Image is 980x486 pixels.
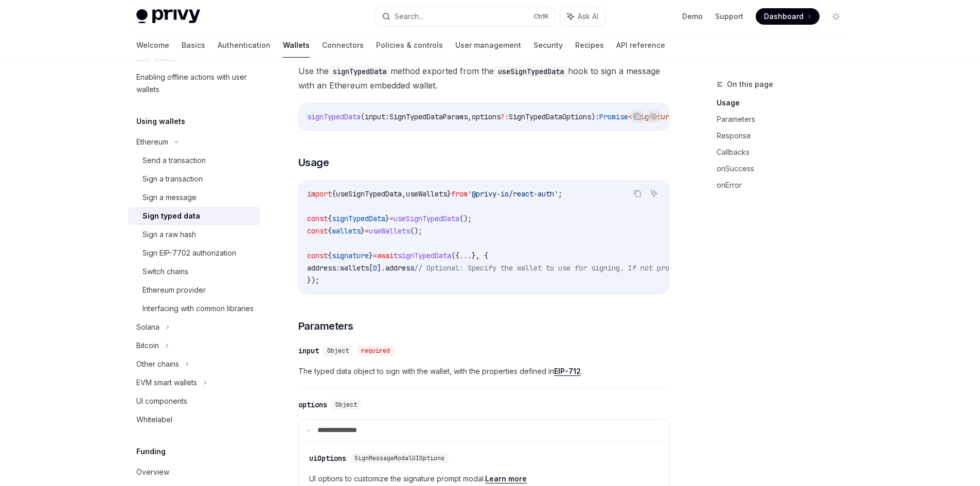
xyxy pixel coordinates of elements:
[365,226,369,236] span: =
[501,112,509,121] span: ?:
[142,154,206,167] div: Send a transaction
[332,251,369,260] span: signature
[395,10,423,23] div: Search...
[307,276,319,285] span: });
[298,400,327,410] div: options
[218,33,271,58] a: Authentication
[447,189,451,199] span: }
[385,112,389,121] span: :
[361,112,365,121] span: (
[309,453,346,463] div: uiOptions
[182,33,205,58] a: Basics
[468,189,558,199] span: '@privy-io/react-auth'
[322,33,364,58] a: Connectors
[307,112,361,121] span: signTypedData
[128,262,260,281] a: Switch chains
[560,7,605,26] button: Ask AI
[717,160,852,177] a: onSuccess
[628,112,632,121] span: <
[365,112,385,121] span: input
[128,299,260,318] a: Interfacing with common libraries
[494,66,568,77] code: useSignTypedData
[828,8,844,25] button: Toggle dark mode
[128,170,260,188] a: Sign a transaction
[717,177,852,193] a: onError
[385,214,389,223] span: }
[142,191,197,204] div: Sign a message
[307,251,328,260] span: const
[377,263,385,273] span: ].
[647,110,661,123] button: Ask AI
[136,358,179,370] div: Other chains
[327,347,349,355] span: Object
[468,112,472,121] span: ,
[376,33,443,58] a: Policies & controls
[329,66,390,77] code: signTypedData
[727,78,773,91] span: On this page
[533,33,563,58] a: Security
[459,251,472,260] span: ...
[340,263,369,273] span: wallets
[472,251,488,260] span: }, {
[136,71,254,96] div: Enabling offline actions with user wallets
[373,263,377,273] span: 0
[717,95,852,111] a: Usage
[631,187,644,200] button: Copy the contents from the code block
[451,189,468,199] span: from
[136,395,187,407] div: UI components
[128,244,260,262] a: Sign EIP-7702 authorization
[298,319,353,333] span: Parameters
[136,136,168,148] div: Ethereum
[369,251,373,260] span: }
[142,210,200,222] div: Sign typed data
[599,112,628,121] span: Promise
[455,33,521,58] a: User management
[414,263,822,273] span: // Optional: Specify the wallet to use for signing. If not provided, the first wallet will be used.
[298,64,669,93] span: Use the method exported from the hook to sign a message with an Ethereum embedded wallet.
[410,226,422,236] span: ();
[764,11,804,22] span: Dashboard
[307,189,332,199] span: import
[332,189,336,199] span: {
[328,214,332,223] span: {
[451,251,459,260] span: ({
[682,11,703,22] a: Demo
[472,112,501,121] span: options
[332,214,385,223] span: signTypedData
[142,228,196,241] div: Sign a raw hash
[369,226,410,236] span: useWallets
[389,214,394,223] span: =
[647,187,661,200] button: Ask AI
[357,346,394,356] div: required
[307,263,340,273] span: address:
[459,214,472,223] span: ();
[136,321,159,333] div: Solana
[558,189,562,199] span: ;
[298,346,319,356] div: input
[509,112,591,121] span: SignTypedDataOptions
[336,189,402,199] span: useSignTypedData
[136,376,197,389] div: EVM smart wallets
[717,144,852,160] a: Callbacks
[136,445,166,458] h5: Funding
[142,173,203,185] div: Sign a transaction
[389,112,468,121] span: SignTypedDataParams
[335,401,357,409] span: Object
[361,226,365,236] span: }
[406,189,447,199] span: useWallets
[136,9,200,24] img: light logo
[354,454,444,462] span: SignMessageModalUIOptions
[756,8,819,25] a: Dashboard
[394,214,459,223] span: useSignTypedData
[591,112,599,121] span: ):
[307,214,328,223] span: const
[128,188,260,207] a: Sign a message
[385,263,414,273] span: address
[398,251,451,260] span: signTypedData
[142,265,188,278] div: Switch chains
[142,284,206,296] div: Ethereum provider
[128,68,260,99] a: Enabling offline actions with user wallets
[142,247,236,259] div: Sign EIP-7702 authorization
[402,189,406,199] span: ,
[283,33,310,58] a: Wallets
